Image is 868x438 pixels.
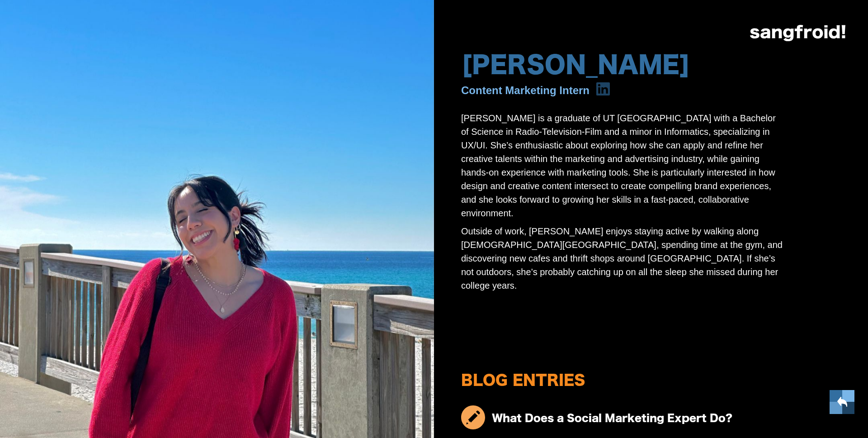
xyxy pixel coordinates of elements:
img: logo [750,25,845,41]
p: Outside of work, [PERSON_NAME] enjoys staying active by walking along [DEMOGRAPHIC_DATA][GEOGRAPH... [461,224,784,292]
a: What Does a Social Marketing Expert Do? [461,405,841,430]
h3: What Does a Social Marketing Expert Do? [492,412,732,425]
p: [PERSON_NAME] is a graduate of UT [GEOGRAPHIC_DATA] with a Bachelor of Science in Radio-Televisio... [461,111,784,220]
h2: Blog Entries [461,374,841,389]
div: Content Marketing Intern [461,83,590,97]
h1: [PERSON_NAME] [461,52,690,80]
